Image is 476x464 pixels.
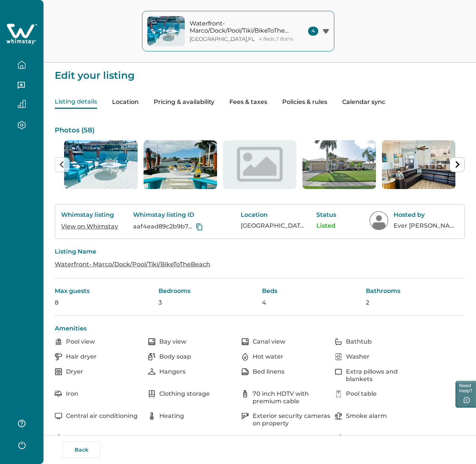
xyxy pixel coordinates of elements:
p: Whimstay listing [61,211,121,219]
li: 5 of 58 [382,140,455,189]
p: Hosted by [394,211,457,219]
p: Canal view [253,338,285,345]
p: 4 [262,299,361,306]
p: [GEOGRAPHIC_DATA] , FL [190,36,254,42]
li: 3 of 58 [223,140,296,189]
p: 4 Beds, 2 Baths [259,36,293,42]
button: Next slide [450,157,465,172]
p: aaf4ead89c2b9b7e1ccb134827f99bb2 [133,223,194,230]
p: Bed linens [253,368,284,375]
img: amenity-icon [335,390,342,398]
img: amenity-icon [335,434,342,442]
p: Waterfront- Marco/Dock/Pool/Tiki/BikeToTheBeach [190,20,291,35]
img: amenity-icon [241,338,249,345]
p: Location [241,211,304,219]
button: Fees & taxes [229,96,267,109]
p: Photos ( 58 ) [55,127,465,134]
p: Wifi [253,434,265,442]
p: Bedrooms [159,287,258,295]
span: 4 [308,27,318,36]
p: First aid kit [159,434,193,442]
p: Ever [PERSON_NAME] [394,222,457,230]
button: Calendar sync [342,96,385,109]
p: 70 inch HDTV with premium cable [253,390,330,405]
p: Bathrooms [366,287,465,295]
img: list-photos [64,140,138,189]
p: 3 [159,299,258,306]
p: Iron [66,390,78,398]
button: Location [112,96,139,109]
p: Fire extinguisher [66,434,118,442]
img: amenity-icon [55,412,62,420]
img: amenity-icon [241,353,249,360]
button: Listing details [55,96,97,109]
img: amenity-icon [148,353,156,360]
img: amenity-icon [55,353,62,360]
img: amenity-icon [148,368,156,375]
p: Extra pillows and blankets [346,368,424,383]
img: amenity-icon [241,434,249,442]
button: property-coverWaterfront- Marco/Dock/Pool/Tiki/BikeToTheBeach[GEOGRAPHIC_DATA],FL4 Beds, 2 Baths4 [142,11,334,51]
img: amenity-icon [335,338,342,345]
img: amenity-icon [335,353,342,360]
p: Status [316,211,358,219]
p: Bay view [159,338,186,345]
p: Dedicated workspace [346,434,413,442]
p: Pool view [66,338,95,345]
img: amenity-icon [335,368,342,375]
p: Beds [262,287,361,295]
img: property-cover [147,16,185,46]
p: 8 [55,299,154,306]
img: amenity-icon [55,434,62,442]
p: Amenities [55,325,465,332]
button: Previous slide [55,157,70,172]
button: Back [63,441,100,458]
img: amenity-icon [55,368,62,375]
p: Edit your listing [55,63,465,81]
p: Whimstay listing ID [133,211,229,219]
p: [GEOGRAPHIC_DATA], [GEOGRAPHIC_DATA], [GEOGRAPHIC_DATA] [241,222,304,230]
p: Bathtub [346,338,372,345]
a: View on Whimstay [61,223,118,230]
p: Listed [316,222,358,230]
p: Dryer [66,368,83,375]
p: Clothing storage [159,390,210,398]
img: amenity-icon [241,412,249,420]
img: list-photos [144,140,217,189]
button: Policies & rules [282,96,327,109]
img: amenity-icon [241,368,249,375]
img: amenity-icon [335,412,342,420]
img: amenity-icon [55,390,62,398]
p: Heating [159,412,184,420]
button: Pricing & availability [154,96,214,109]
img: list-photos [223,140,296,189]
li: 1 of 58 [64,140,138,189]
p: Listing Name [55,248,465,255]
p: Central air conditioning [66,412,138,420]
p: Washer [346,353,370,360]
img: amenity-icon [148,338,156,345]
img: amenity-icon [148,434,156,442]
li: 2 of 58 [144,140,217,189]
p: Body soap [159,353,191,360]
p: Pool table [346,390,377,398]
img: list-photos [382,140,455,189]
img: amenity-icon [55,338,62,345]
img: amenity-icon [148,390,156,398]
li: 4 of 58 [302,140,376,189]
a: Waterfront- Marco/Dock/Pool/Tiki/BikeToTheBeach [55,261,210,268]
p: Max guests [55,287,154,295]
img: list-photos [302,140,376,189]
img: amenity-icon [241,390,249,398]
p: Hot water [253,353,283,360]
img: amenity-icon [148,412,156,420]
p: Smoke alarm [346,412,387,420]
p: Hair dryer [66,353,97,360]
p: 2 [366,299,465,306]
p: Hangers [159,368,186,375]
p: Exterior security cameras on property [253,412,330,427]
